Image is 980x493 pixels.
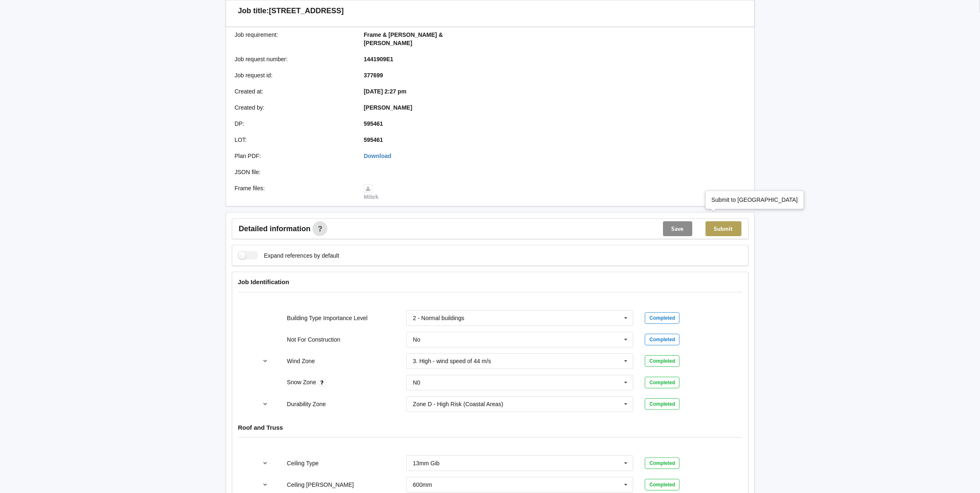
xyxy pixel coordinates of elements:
a: Mitek [364,185,379,201]
button: reference-toggle [257,477,273,492]
div: Completed [645,398,680,410]
label: Ceiling Type [287,460,319,467]
div: 13mm Gib [413,460,440,466]
div: 600mm [413,482,432,488]
a: Download [364,153,391,159]
div: N0 [413,380,420,385]
div: Completed [645,355,680,367]
h3: Job title: [238,6,269,16]
label: Expand references by default [238,251,339,260]
div: Submit to [GEOGRAPHIC_DATA] [711,196,798,204]
div: Created at : [229,87,358,96]
div: Completed [645,457,680,469]
label: Wind Zone [287,358,315,364]
div: Job requirement : [229,31,358,47]
div: 3. High - wind speed of 44 m/s [413,358,491,364]
b: Frame & [PERSON_NAME] & [PERSON_NAME] [364,31,443,46]
button: Submit [706,221,742,236]
div: DP : [229,120,358,128]
label: Ceiling [PERSON_NAME] [287,481,354,488]
span: Detailed information [239,225,311,232]
div: 2 - Normal buildings [413,315,465,321]
b: 595461 [364,136,383,143]
div: Zone D - High Risk (Coastal Areas) [413,401,503,407]
div: Created by : [229,103,358,112]
label: Building Type Importance Level [287,315,367,321]
label: Not For Construction [287,336,340,343]
div: Job request id : [229,71,358,79]
label: Durability Zone [287,401,326,407]
div: No [413,337,420,342]
div: JSON file : [229,168,358,176]
label: Snow Zone [287,379,318,385]
button: reference-toggle [257,354,273,369]
div: Completed [645,479,680,491]
b: 595461 [364,120,383,127]
div: Completed [645,377,680,388]
h3: [STREET_ADDRESS] [269,6,344,16]
h4: Roof and Truss [238,424,742,431]
button: reference-toggle [257,456,273,471]
div: Completed [645,312,680,324]
b: [PERSON_NAME] [364,104,412,111]
b: 1441909E1 [364,56,393,62]
h4: Job Identification [238,278,742,286]
b: 377699 [364,72,383,79]
b: [DATE] 2:27 pm [364,88,406,95]
div: Frame files : [229,184,358,201]
button: reference-toggle [257,397,273,412]
div: LOT : [229,136,358,144]
div: Plan PDF : [229,152,358,160]
div: Completed [645,334,680,345]
div: Job request number : [229,55,358,63]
